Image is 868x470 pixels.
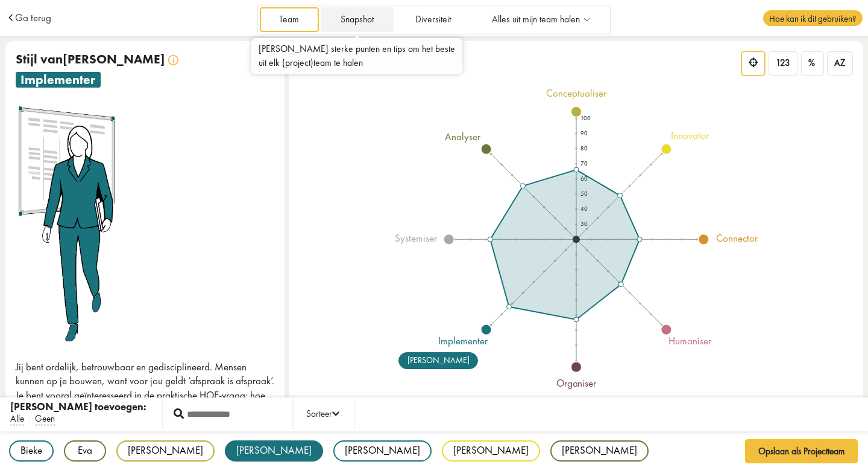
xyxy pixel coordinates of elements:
[306,407,339,422] div: Sorteer
[35,413,55,425] span: Geen
[394,231,437,245] tspan: systemiser
[473,7,609,32] a: Alles uit mijn team halen
[763,10,862,26] span: Hoe kan ik dit gebruiken?
[225,440,323,462] div: [PERSON_NAME]
[16,51,165,67] span: Stijl van
[556,376,597,390] tspan: organiser
[580,114,591,122] text: 100
[398,352,479,369] div: [PERSON_NAME]
[776,57,790,69] span: 123
[716,231,758,245] tspan: connector
[116,440,215,462] div: [PERSON_NAME]
[442,440,540,462] div: [PERSON_NAME]
[745,439,858,463] button: Opslaan als Projectteam
[63,51,165,67] span: [PERSON_NAME]
[10,400,146,414] div: [PERSON_NAME] toevoegen:
[546,86,607,100] tspan: conceptualiser
[260,7,319,32] a: Team
[168,55,178,65] img: info.svg
[16,72,101,88] span: implementer
[395,7,470,32] a: Diversiteit
[16,103,121,344] img: implementer.png
[321,7,393,32] a: Snapshot
[10,413,24,425] span: Alle
[550,440,649,462] div: [PERSON_NAME]
[333,440,432,462] div: [PERSON_NAME]
[64,440,106,462] div: Eva
[300,53,338,69] span: Profiel
[808,57,815,69] span: %
[15,13,51,23] a: Ga terug
[9,440,54,462] div: Bieke
[492,14,580,25] span: Alles uit mijn team halen
[580,129,588,137] text: 90
[438,334,488,347] tspan: implementer
[668,334,712,347] tspan: humaniser
[671,129,709,142] tspan: innovator
[834,57,845,69] span: AZ
[580,159,588,167] text: 70
[580,144,588,152] text: 80
[16,360,274,417] p: Jij bent ordelijk, betrouwbaar en gedisciplineerd. Mensen kunnen op je bouwen, want voor jou geld...
[445,130,481,143] tspan: analyser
